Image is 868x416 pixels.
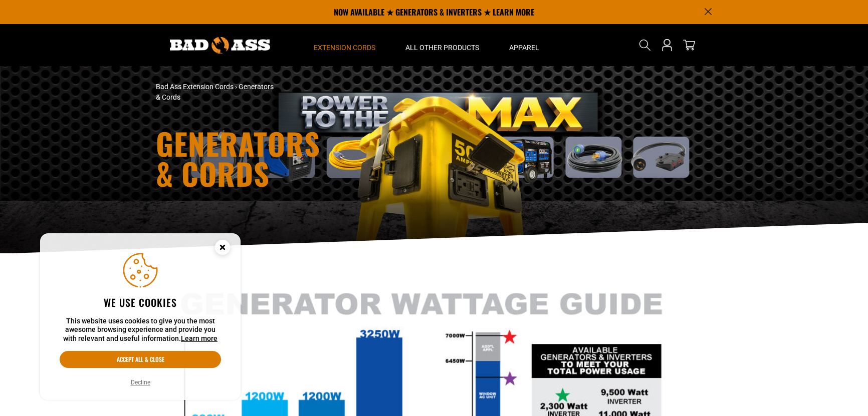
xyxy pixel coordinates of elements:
summary: All Other Products [390,24,494,66]
h2: We use cookies [60,296,221,309]
span: › [235,83,237,91]
span: All Other Products [405,43,479,52]
summary: Apparel [494,24,554,66]
h1: Generators & Cords [156,128,522,188]
img: Bad Ass Extension Cords [170,37,270,54]
aside: Cookie Consent [40,233,241,400]
button: Accept all & close [60,351,221,368]
a: Learn more [181,334,218,342]
span: Apparel [509,43,539,52]
summary: Extension Cords [299,24,390,66]
summary: Search [637,37,653,53]
button: Decline [128,377,153,387]
p: This website uses cookies to give you the most awesome browsing experience and provide you with r... [60,317,221,343]
span: Extension Cords [314,43,375,52]
a: Bad Ass Extension Cords [156,83,234,91]
nav: breadcrumbs [156,82,522,103]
